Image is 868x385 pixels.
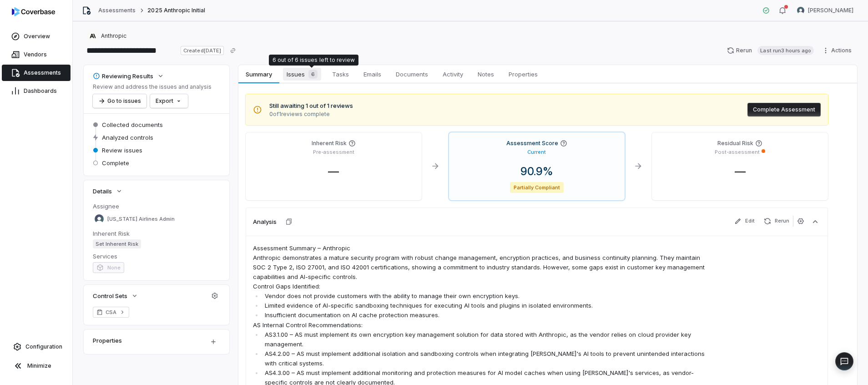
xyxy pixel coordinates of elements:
[12,7,55,16] img: logo-D7KZi-bG.svg
[253,218,277,226] h3: Analysis
[86,28,129,44] button: https://anthropic.com/Anthropic
[147,7,205,14] span: 2025 Anthropic Initial
[102,159,129,167] span: Complete
[2,83,71,99] a: Dashboards
[757,46,814,55] span: Last run 3 hours ago
[90,288,141,304] button: Control Sets
[25,343,62,350] span: Configuration
[760,216,793,227] button: Rerun
[181,46,223,55] span: Created [DATE]
[242,68,275,80] span: Summary
[24,51,47,58] span: Vendors
[93,72,153,80] div: Reviewing Results
[2,65,71,81] a: Assessments
[253,253,707,282] p: Anthropic demonstrates a mature security program with robust change management, encryption practi...
[328,68,353,80] span: Tasks
[439,68,467,80] span: Activity
[2,46,71,63] a: Vendors
[313,149,354,156] p: Pre-assessment
[513,165,560,178] span: 90.9 %
[269,111,353,118] span: 0 of 1 reviews complete
[262,291,707,301] li: Vendor does not provide customers with the ability to manage their own encryption keys.
[321,165,346,178] span: —
[93,94,146,108] button: Go to issues
[106,309,116,316] span: CSA
[93,229,220,238] dt: Inherent Risk
[747,103,821,117] button: Complete Assessment
[253,320,707,330] p: AS Internal Control Recommendations:
[93,307,129,318] a: CSA
[93,292,127,300] span: Control Sets
[98,7,136,14] a: Assessments
[360,68,385,80] span: Emails
[4,357,69,375] button: Minimize
[93,83,212,91] p: Review and address the issues and analysis
[727,165,753,178] span: —
[269,101,353,111] span: Still awaiting 1 out of 1 reviews
[283,68,321,81] span: Issues
[24,87,57,95] span: Dashboards
[4,339,69,355] a: Configuration
[101,32,126,40] span: Anthropic
[392,68,432,80] span: Documents
[722,44,819,57] button: RerunLast run3 hours ago
[253,282,707,291] p: Control Gaps Identified:
[27,362,51,370] span: Minimize
[715,149,760,156] p: Post-assessment
[93,187,112,195] span: Details
[262,310,707,320] li: Insufficient documentation on AI cache protection measures.
[24,33,50,40] span: Overview
[308,70,318,79] span: 6
[102,146,142,154] span: Review issues
[262,349,707,368] li: AS4.2.00 – AS must implement additional isolation and sandboxing controls when integrating [PERSO...
[24,69,61,76] span: Assessments
[731,216,758,227] button: Edit
[225,42,241,59] button: Copy link
[90,68,167,84] button: Reviewing Results
[808,7,853,14] span: [PERSON_NAME]
[95,214,104,223] img: Alaska Airlines Admin avatar
[505,68,541,80] span: Properties
[262,301,707,310] li: Limited evidence of AI-specific sandboxing techniques for executing AI tools and plugins in isola...
[510,182,564,193] span: Partially Compliant
[717,140,753,147] h4: Residual Risk
[107,216,175,223] span: [US_STATE] Airlines Admin
[102,121,163,129] span: Collected documents
[506,140,558,147] h4: Assessment Score
[312,140,347,147] h4: Inherent Risk
[792,4,859,17] button: Raquel Wilson avatar[PERSON_NAME]
[93,202,220,210] dt: Assignee
[262,330,707,349] li: AS3.1.00 – AS must implement its own encryption key management solution for data stored with Anth...
[93,239,141,248] span: Set Inherent Risk
[150,94,188,108] button: Export
[93,252,220,260] dt: Services
[2,28,71,45] a: Overview
[273,56,355,64] div: 6 out of 6 issues left to review
[102,133,153,142] span: Analyzed controls
[797,7,804,14] img: Raquel Wilson avatar
[819,44,857,57] button: Actions
[253,243,707,253] p: Assessment Summary – Anthropic
[90,183,126,199] button: Details
[527,149,546,156] p: Current
[474,68,498,80] span: Notes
